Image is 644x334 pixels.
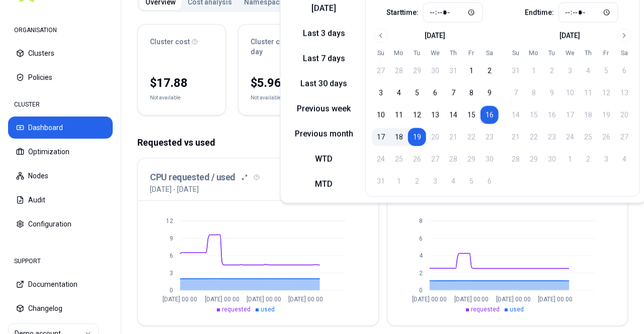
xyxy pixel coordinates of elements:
[408,84,426,102] button: 5
[287,51,361,67] button: Last 7 days
[510,306,524,313] span: used
[615,49,633,58] th: Saturday
[444,84,462,102] button: 7
[419,217,422,225] tspan: 8
[150,184,199,194] p: [DATE] - [DATE]
[426,49,444,58] th: Wednesday
[372,49,390,58] th: Sunday
[525,49,543,58] th: Monday
[390,49,408,58] th: Monday
[480,106,499,124] button: 16
[426,62,444,80] button: 30
[480,62,499,80] button: 2
[170,252,173,259] tspan: 6
[444,49,462,58] th: Thursday
[170,287,173,294] tspan: 0
[408,106,426,124] button: 12
[372,128,390,146] button: 17
[454,296,489,303] tspan: [DATE] 00:00
[8,141,113,163] button: Optimization
[419,270,422,277] tspan: 2
[150,93,181,103] div: Not available
[287,151,361,167] button: WTD
[372,106,390,124] button: 10
[251,93,281,103] div: Not available
[390,62,408,80] button: 28
[137,136,628,150] p: Requested vs used
[8,273,113,295] button: Documentation
[8,189,113,211] button: Audit
[205,296,239,303] tspan: [DATE] 00:00
[390,128,408,146] button: 18
[579,49,597,58] th: Thursday
[8,42,113,64] button: Clusters
[408,128,426,146] button: 19
[426,84,444,102] button: 6
[507,49,525,58] th: Sunday
[538,296,573,303] tspan: [DATE] 00:00
[617,29,631,43] button: Go to next month
[372,84,390,102] button: 3
[412,296,447,303] tspan: [DATE] 00:00
[150,37,213,47] div: Cluster cost
[425,31,445,41] div: [DATE]
[462,84,480,102] button: 8
[390,84,408,102] button: 4
[170,270,173,277] tspan: 3
[462,62,480,80] button: 1
[251,75,314,91] div: $5.96
[390,106,408,124] button: 11
[150,75,213,91] div: $17.88
[287,176,361,192] button: MTD
[287,76,361,92] button: Last 30 days
[462,49,480,58] th: Friday
[559,31,580,41] div: [DATE]
[8,117,113,139] button: Dashboard
[166,217,173,225] tspan: 12
[8,165,113,187] button: Nodes
[287,126,361,142] button: Previous month
[525,9,554,16] label: End time:
[8,20,113,40] div: ORGANISATION
[247,296,281,303] tspan: [DATE] 00:00
[8,94,113,115] div: CLUSTER
[288,296,323,303] tspan: [DATE] 00:00
[496,296,530,303] tspan: [DATE] 00:00
[287,26,361,42] button: Last 3 days
[287,1,361,17] button: [DATE]
[480,84,499,102] button: 9
[222,306,251,313] span: requested
[251,37,314,57] div: Cluster cost per day
[170,235,173,242] tspan: 9
[561,49,579,58] th: Wednesday
[444,62,462,80] button: 31
[543,49,561,58] th: Tuesday
[444,106,462,124] button: 14
[419,235,422,242] tspan: 6
[287,101,361,117] button: Previous week
[408,62,426,80] button: 29
[374,29,388,43] button: Go to previous month
[150,170,235,184] h3: CPU requested / used
[426,106,444,124] button: 13
[386,9,419,16] label: Start time:
[419,287,422,294] tspan: 0
[372,62,390,80] button: 27
[419,252,423,259] tspan: 4
[163,296,197,303] tspan: [DATE] 00:00
[471,306,500,313] span: requested
[480,49,499,58] th: Saturday
[261,306,275,313] span: used
[408,49,426,58] th: Tuesday
[8,297,113,319] button: Changelog
[8,251,113,271] div: SUPPORT
[462,106,480,124] button: 15
[8,213,113,235] button: Configuration
[8,66,113,88] button: Policies
[597,49,615,58] th: Friday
